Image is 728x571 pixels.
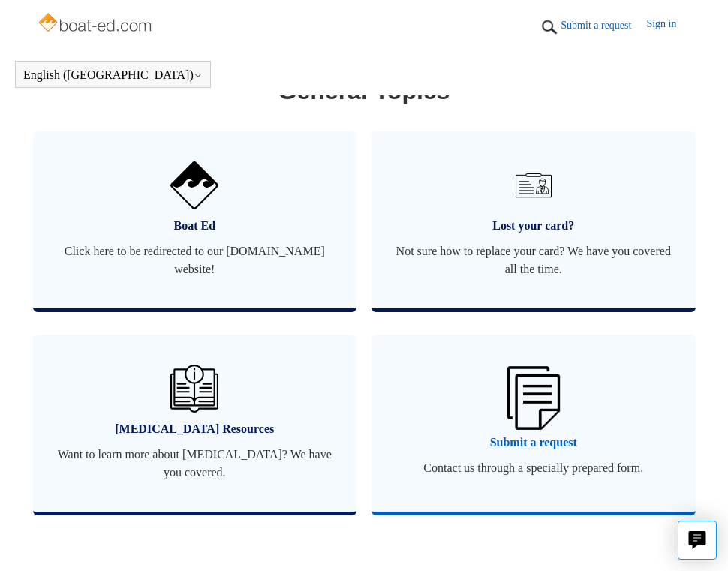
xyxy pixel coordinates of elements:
a: Boat Ed Click here to be redirected to our [DOMAIN_NAME] website! [33,131,357,308]
span: [MEDICAL_DATA] Resources [56,420,335,438]
img: 01HZPCYVT14CG9T703FEE4SFXC [510,161,558,209]
button: English ([GEOGRAPHIC_DATA]) [23,68,203,82]
span: Contact us through a specially prepared form. [394,459,673,477]
a: Submit a request Contact us through a specially prepared form. [372,335,696,512]
a: [MEDICAL_DATA] Resources Want to learn more about [MEDICAL_DATA]? We have you covered. [33,335,357,512]
img: 01HZPCYW3NK71669VZTW7XY4G9 [507,366,560,429]
span: Want to learn more about [MEDICAL_DATA]? We have you covered. [56,446,335,482]
img: 01HZPCYTXV3JW8MJV9VD7EMK0H [538,16,561,38]
a: Submit a request [561,17,646,33]
img: 01HZPCYVNCVF44JPJQE4DN11EA [170,161,218,209]
span: Submit a request [394,434,673,452]
span: Not sure how to replace your card? We have you covered all the time. [394,242,673,278]
a: Lost your card? Not sure how to replace your card? We have you covered all the time. [372,131,696,308]
span: Click here to be redirected to our [DOMAIN_NAME] website! [56,242,335,278]
a: Sign in [646,16,691,38]
span: Boat Ed [56,217,335,235]
button: Live chat [678,521,717,560]
span: Lost your card? [394,217,673,235]
img: 01HZPCYVZMCNPYXCC0DPA2R54M [170,365,218,413]
img: Boat-Ed Help Center home page [37,9,156,39]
